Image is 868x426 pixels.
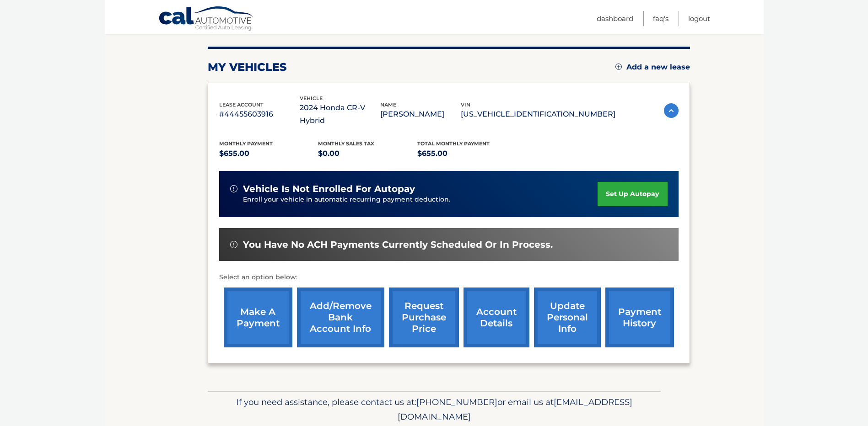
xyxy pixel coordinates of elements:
span: name [380,101,396,108]
img: alert-white.svg [230,185,237,192]
p: [US_VEHICLE_IDENTIFICATION_NUMBER] [461,108,615,121]
span: Monthly Payment [219,140,273,147]
span: You have no ACH payments currently scheduled or in process. [243,239,553,250]
span: Monthly sales Tax [318,140,374,147]
span: vehicle is not enrolled for autopay [243,183,415,195]
span: vin [461,101,470,108]
img: alert-white.svg [230,241,237,248]
span: vehicle [300,95,323,101]
img: accordion-active.svg [664,103,679,118]
span: Total Monthly Payment [417,140,490,147]
span: [EMAIL_ADDRESS][DOMAIN_NAME] [398,397,632,422]
p: [PERSON_NAME] [380,108,461,121]
a: set up autopay [598,182,667,206]
p: 2024 Honda CR-V Hybrid [300,101,380,127]
a: Add a new lease [615,63,690,72]
a: request purchase price [389,288,459,347]
p: #44455603916 [219,108,300,121]
p: Enroll your vehicle in automatic recurring payment deduction. [243,195,598,205]
span: [PHONE_NUMBER] [416,397,497,407]
p: $655.00 [417,147,517,160]
a: payment history [605,288,674,347]
a: update personal info [534,288,601,347]
a: make a payment [224,288,292,347]
img: add.svg [615,64,622,70]
a: Add/Remove bank account info [297,288,384,347]
a: FAQ's [653,11,669,26]
a: Dashboard [597,11,633,26]
p: $655.00 [219,147,318,160]
p: Select an option below: [219,272,679,283]
h2: my vehicles [208,60,287,74]
span: lease account [219,101,264,108]
a: account details [464,288,529,347]
a: Cal Automotive [158,6,254,32]
a: Logout [688,11,710,26]
p: If you need assistance, please contact us at: or email us at [214,395,655,424]
p: $0.00 [318,147,417,160]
